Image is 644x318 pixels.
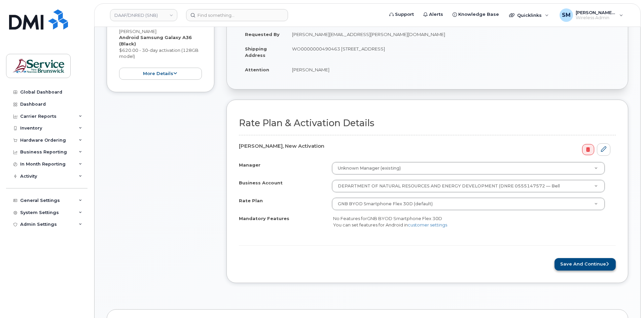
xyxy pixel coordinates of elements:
[517,12,542,18] span: Quicklinks
[286,41,616,62] td: WO0000000490463 [STREET_ADDRESS]
[239,198,263,204] label: Rate Plan
[332,162,605,174] a: Unknown Manager (existing)
[119,68,202,80] button: more details
[186,9,288,21] input: Find something...
[110,9,177,21] a: DAAF/DNRED (SNB)
[576,10,616,15] span: [PERSON_NAME] (SNB)
[245,32,280,37] strong: Requested By
[239,118,616,128] h2: Rate Plan & Activation Details
[245,46,267,58] strong: Shipping Address
[429,11,443,18] span: Alerts
[385,8,419,21] a: Support
[239,180,283,186] label: Business Account
[332,180,605,192] a: DEPARTMENT OF NATURAL RESOURCES AND ENERGY DEVELOPMENT (DNRE 0555147572 — Bell
[504,8,553,22] div: Quicklinks
[448,8,504,21] a: Knowledge Base
[419,8,448,21] a: Alerts
[576,15,616,21] span: Wireless Admin
[554,258,616,271] button: Save and Continue
[338,201,433,206] span: GNB BYOD Smartphone Flex 30D (default)
[334,183,560,189] span: DEPARTMENT OF NATURAL RESOURCES AND ENERGY DEVELOPMENT (DNRE 0555147572 — Bell
[458,11,499,18] span: Knowledge Base
[408,222,447,227] a: customer settings
[332,198,605,210] a: GNB BYOD Smartphone Flex 30D (default)
[367,216,442,221] span: GNB BYOD Smartphone Flex 30D
[333,216,447,227] span: No Features for You can set features for Android in
[334,165,401,171] span: Unknown Manager (existing)
[395,11,414,18] span: Support
[119,22,202,80] div: [PERSON_NAME] $620.00 - 30-day activation (128GB model)
[239,143,610,149] h4: [PERSON_NAME], New Activation
[286,62,616,77] td: [PERSON_NAME]
[119,35,192,46] strong: Android Samsung Galaxy A36 (Black)
[239,215,289,222] label: Mandatory Features
[245,67,269,72] strong: Attention
[555,8,628,22] div: Slattery, Matthew (SNB)
[562,11,571,19] span: SM
[286,27,616,42] td: [PERSON_NAME][EMAIL_ADDRESS][PERSON_NAME][DOMAIN_NAME]
[239,162,260,168] label: Manager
